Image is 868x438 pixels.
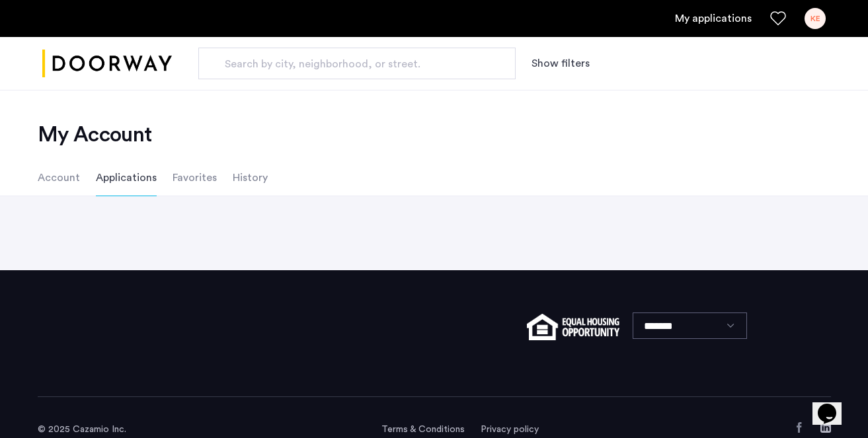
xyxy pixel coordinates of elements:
[173,159,217,196] li: Favorites
[805,8,826,29] div: KE
[633,312,747,339] select: Language select
[481,423,539,436] a: Privacy policy
[675,11,752,26] a: My application
[38,159,80,196] li: Account
[96,159,157,196] li: Applications
[42,39,172,89] img: logo
[532,55,590,71] button: Show or hide filters
[225,56,479,72] span: Search by city, neighborhood, or street.
[527,314,619,340] img: equal-housing.png
[233,159,268,196] li: History
[770,11,786,26] a: Favorites
[812,385,855,425] iframe: chat widget
[42,39,172,89] a: Cazamio logo
[38,425,126,434] span: © 2025 Cazamio Inc.
[820,422,831,433] a: LinkedIn
[38,122,831,148] h2: My Account
[198,48,516,79] input: Apartment Search
[794,422,805,433] a: Facebook
[381,423,465,436] a: Terms and conditions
